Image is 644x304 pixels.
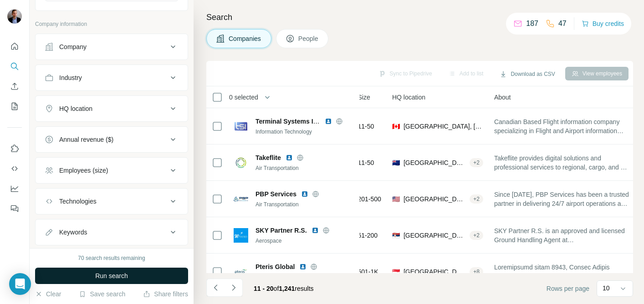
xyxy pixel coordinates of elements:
span: 🇺🇸 [392,194,400,204]
button: Dashboard [7,180,22,197]
span: of [274,285,279,292]
img: LinkedIn logo [299,263,307,270]
img: Logo of SKY Partner R.S. [234,228,248,243]
span: [GEOGRAPHIC_DATA], City of [GEOGRAPHIC_DATA] [404,231,466,240]
div: Company [59,42,87,51]
p: Company information [35,20,188,28]
button: HQ location [36,98,188,120]
p: 47 [558,18,567,29]
p: 187 [526,18,538,29]
button: Annual revenue ($) [36,129,188,150]
span: 🇸🇬 [392,267,400,276]
span: 51-200 [358,231,378,240]
button: Enrich CSV [7,78,22,95]
button: Keywords [36,221,188,243]
button: Feedback [7,200,22,217]
span: Pteris Global [256,262,295,271]
div: 70 search results remaining [78,254,145,262]
span: 501-1K [358,267,378,276]
div: Technologies [59,197,97,206]
button: Company [36,36,188,58]
span: SKY Partner R.S. is an approved and licensed Ground Handling Agent at [GEOGRAPHIC_DATA][PERSON_NA... [494,226,629,244]
div: Annual revenue ($) [59,135,113,144]
button: Search [7,58,22,75]
div: Keywords [59,228,87,237]
span: 🇨🇦 [392,122,400,131]
span: 🇷🇸 [392,231,400,240]
button: My lists [7,98,22,115]
button: Industry [36,67,188,89]
span: PBP Services [256,189,296,199]
div: Air Transportation [256,164,354,172]
span: Takeflite provides digital solutions and professional services to regional, cargo, and air operat... [494,154,629,172]
img: Logo of Pteris Global [234,264,248,279]
button: Employees (size) [36,159,188,181]
span: Since [DATE], PBP Services has been a trusted partner in delivering 24/7 airport operations and m... [494,190,629,208]
img: LinkedIn logo [325,118,332,125]
div: + 2 [470,159,483,167]
img: LinkedIn logo [286,154,293,161]
button: Save search [79,289,125,299]
span: 0 selected [229,93,258,102]
img: Logo of PBP Services [234,192,248,206]
button: Download as CSV [493,67,561,81]
span: Size [358,93,370,102]
div: HQ location [59,104,92,113]
span: About [494,93,511,102]
span: Loremipsumd sitam 8943, Consec Adipis Elitsed (doeiusmo tempo in Utlab-Etdolo Magnaaliqua Enimadm... [494,263,629,281]
span: [GEOGRAPHIC_DATA], [GEOGRAPHIC_DATA] [404,122,483,131]
span: Canadian Based Flight information company specializing in Flight and Airport information and mana... [494,117,629,135]
span: Companies [229,34,262,43]
span: 11 - 20 [254,285,274,292]
span: 1,241 [279,285,295,292]
span: Takeflite [256,153,281,162]
button: Quick start [7,38,22,55]
span: [GEOGRAPHIC_DATA] [404,194,466,204]
span: People [298,34,319,43]
div: Employees (size) [59,166,108,175]
button: Use Surfe API [7,160,22,177]
span: 11-50 [358,158,374,167]
img: Avatar [7,9,22,24]
span: SKY Partner R.S. [256,226,307,235]
h4: Search [206,11,633,24]
p: 10 [603,284,610,293]
div: Aerospace [256,237,354,245]
button: Technologies [36,190,188,212]
span: results [254,285,314,292]
div: Air Transportation [256,273,354,281]
img: LinkedIn logo [301,190,308,198]
span: 🇳🇿 [392,158,400,167]
img: LinkedIn logo [312,227,319,234]
div: + 8 [470,268,483,276]
button: Navigate to next page [225,279,243,297]
div: Industry [59,73,82,82]
span: Run search [95,271,128,280]
span: 11-50 [358,122,374,131]
button: Run search [35,268,188,284]
img: Logo of Terminal Systems International [234,119,248,134]
button: Use Surfe on LinkedIn [7,140,22,157]
span: HQ location [392,93,425,102]
button: Share filters [143,289,188,299]
div: Information Technology [256,128,354,136]
div: Open Intercom Messenger [9,273,31,295]
button: Clear [35,289,61,299]
div: + 2 [470,231,483,239]
button: Buy credits [582,17,624,30]
button: Navigate to previous page [206,279,225,297]
span: [GEOGRAPHIC_DATA], Southeast [404,267,466,276]
div: Air Transportation [256,200,354,209]
span: [GEOGRAPHIC_DATA] [404,158,466,167]
span: Terminal Systems International [256,118,350,125]
img: Logo of Takeflite [234,155,248,170]
span: 201-500 [358,194,381,204]
span: Rows per page [547,284,589,293]
div: + 2 [470,195,483,203]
